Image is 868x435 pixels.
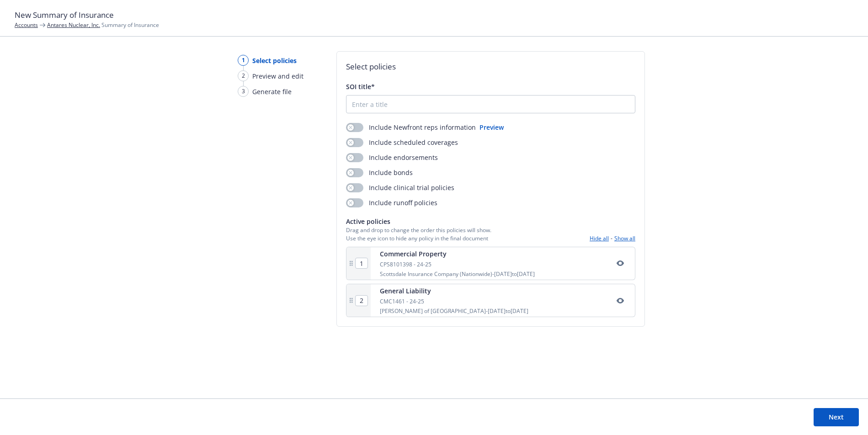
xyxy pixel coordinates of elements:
input: Enter a title [346,95,635,113]
div: Commercial PropertyCPS8101398 - 24-25Scottsdale Insurance Company (Nationwide)-[DATE]to[DATE] [346,247,635,280]
div: CMC1461 - 24-25 [380,297,528,305]
div: CPS8101398 - 24-25 [380,260,535,268]
div: 3 [238,86,249,97]
a: Accounts [15,21,38,29]
span: Active policies [346,217,491,226]
div: Scottsdale Insurance Company (Nationwide) - [DATE] to [DATE] [380,270,535,278]
span: Drag and drop to change the order this policies will show. Use the eye icon to hide any policy in... [346,226,491,242]
button: Show all [614,234,635,242]
span: SOI title* [346,82,375,91]
div: 2 [238,70,249,81]
h2: Select policies [346,61,635,73]
div: Commercial Property [380,249,535,259]
div: 1 [238,55,249,66]
a: Antares Nuclear, Inc. [47,21,100,29]
div: Include scheduled coverages [346,138,458,147]
div: Include endorsements [346,153,438,162]
div: Include runoff policies [346,198,437,207]
div: [PERSON_NAME] of [GEOGRAPHIC_DATA] - [DATE] to [DATE] [380,307,528,315]
div: General Liability [380,286,528,296]
div: - [590,234,635,242]
div: Include bonds [346,168,413,177]
button: Hide all [590,234,609,242]
div: General LiabilityCMC1461 - 24-25[PERSON_NAME] of [GEOGRAPHIC_DATA]-[DATE]to[DATE] [346,284,635,317]
button: Preview [479,122,504,132]
h1: New Summary of Insurance [15,9,853,21]
div: Include clinical trial policies [346,183,454,192]
span: Select policies [252,56,297,65]
div: Include Newfront reps information [346,122,476,132]
button: Next [814,408,859,426]
span: Generate file [252,87,292,96]
span: Summary of Insurance [47,21,159,29]
span: Preview and edit [252,71,304,81]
